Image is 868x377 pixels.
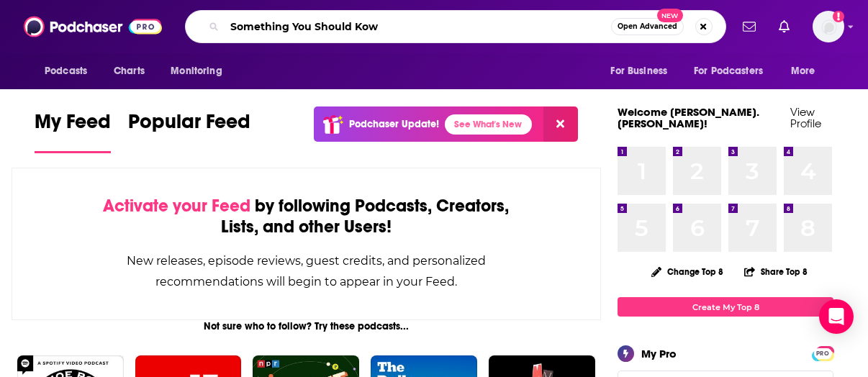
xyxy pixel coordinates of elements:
p: Podchaser Update! [349,118,439,130]
button: Show profile menu [813,11,844,42]
button: open menu [600,58,685,85]
img: User Profile [813,11,844,42]
a: See What's New [445,114,532,135]
div: by following Podcasts, Creators, Lists, and other Users! [84,196,528,237]
span: For Business [610,61,667,81]
span: More [791,61,815,81]
a: Show notifications dropdown [773,14,795,39]
button: Open AdvancedNew [611,18,684,35]
button: open menu [35,58,106,85]
div: Search podcasts, credits, & more... [185,10,726,43]
a: My Feed [35,109,111,153]
button: open menu [684,58,784,85]
span: New [657,9,683,22]
a: Show notifications dropdown [737,14,761,39]
button: Change Top 8 [643,263,732,281]
div: Not sure who to follow? Try these podcasts... [12,320,601,332]
div: New releases, episode reviews, guest credits, and personalized recommendations will begin to appe... [84,250,528,292]
svg: Add a profile image [833,11,844,22]
a: Popular Feed [128,109,250,153]
span: My Feed [35,109,111,142]
span: Activate your Feed [103,195,250,217]
input: Search podcasts, credits, & more... [225,15,611,38]
a: View Profile [790,105,821,130]
div: Open Intercom Messenger [819,299,854,334]
span: Open Advanced [618,23,677,30]
div: My Pro [641,347,677,360]
span: For Podcasters [694,61,763,81]
button: open menu [161,58,240,85]
a: Welcome [PERSON_NAME].[PERSON_NAME]! [618,105,759,130]
button: open menu [781,58,833,85]
span: Popular Feed [128,109,250,142]
span: Logged in as hannah.bishop [813,11,844,42]
a: PRO [814,348,831,358]
span: Monitoring [171,61,222,81]
span: Podcasts [45,61,87,81]
a: Charts [104,58,153,85]
span: PRO [814,348,831,359]
img: Podchaser - Follow, Share and Rate Podcasts [24,13,162,40]
button: Share Top 8 [743,258,808,286]
span: Charts [114,61,145,81]
a: Create My Top 8 [618,297,833,317]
